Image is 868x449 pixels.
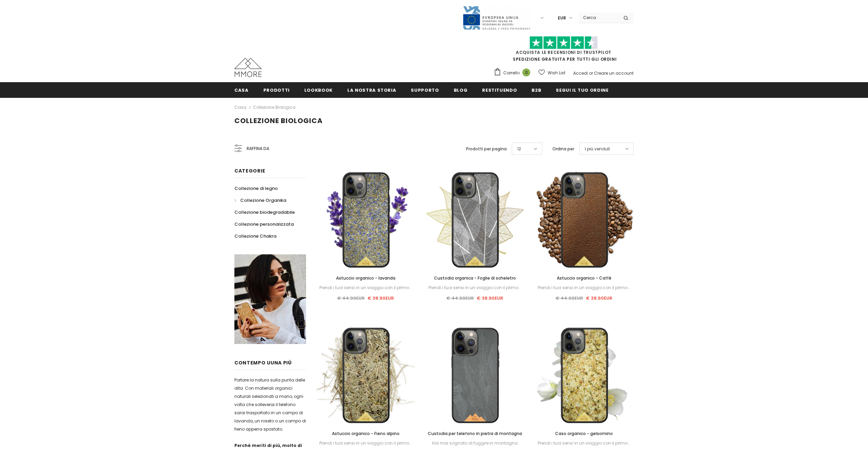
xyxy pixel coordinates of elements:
[538,67,565,79] a: Wish List
[425,274,524,282] a: Custodia organica - Foglie di scheletro
[240,197,286,204] span: Collezione Organika
[428,431,522,436] span: Custodia per telefono in pietra di montagna
[316,439,415,447] div: Prendi i tuoi sensi in un viaggio con il primo...
[530,36,598,49] img: Fidati di Pilot Stars
[316,430,415,437] a: Astuccio organico - Fieno alpino
[347,82,396,98] a: La nostra storia
[482,87,517,93] span: Restituendo
[555,295,583,301] span: € 44.90EUR
[589,70,593,76] span: or
[494,68,534,78] a: Carrello 0
[304,87,333,93] span: Lookbook
[446,295,474,301] span: € 44.90EUR
[425,430,524,437] a: Custodia per telefono in pietra di montagna
[482,82,517,98] a: Restituendo
[555,431,613,436] span: Caso organico - gelsomino
[573,70,588,76] a: Accedi
[234,182,278,194] a: Collezione di legno
[579,13,618,23] input: Search Site
[234,103,246,111] a: Casa
[477,295,503,301] span: € 38.90EUR
[535,284,634,291] div: Prendi i tuoi sensi in un viaggio con il primo...
[556,82,608,98] a: Segui il tuo ordine
[234,206,295,218] a: Collezione biodegradabile
[462,5,531,30] img: Javni Razpis
[532,82,541,98] a: B2B
[586,295,612,301] span: € 38.90EUR
[234,116,323,125] span: Collezione biologica
[234,167,265,174] span: Categorie
[263,82,290,98] a: Prodotti
[234,58,262,77] img: Casi MMORE
[466,146,507,152] label: Prodotti per pagina
[316,284,415,291] div: Prendi i tuoi sensi in un viaggio con il primo...
[247,145,269,152] span: Raffina da
[253,104,295,110] a: Collezione biologica
[532,87,541,93] span: B2B
[454,87,468,93] span: Blog
[556,87,608,93] span: Segui il tuo ordine
[336,275,395,281] span: Astuccio organico - lavanda
[337,295,365,301] span: € 44.90EUR
[367,295,394,301] span: € 38.90EUR
[503,70,520,76] span: Carrello
[234,221,294,227] span: Collezione personalizzata
[517,146,521,152] span: 12
[594,70,634,76] a: Creare un account
[234,209,295,215] span: Collezione biodegradabile
[263,87,290,93] span: Prodotti
[585,146,610,152] span: I più venduti
[552,146,574,152] label: Ordina per
[516,49,611,55] a: Acquista le recensioni di TrustPilot
[425,284,524,291] div: Prendi i tuoi sensi in un viaggio con il primo...
[558,15,566,21] span: EUR
[234,218,294,230] a: Collezione personalizzata
[234,376,306,433] p: Portare la natura sulla punta delle dita. Con materiali organici naturali selezionati a mano, ogn...
[557,275,611,281] span: Astuccio organico - Caffè
[535,430,634,437] a: Caso organico - gelsomino
[462,15,531,20] a: Javni Razpis
[234,233,276,239] span: Collezione Chakra
[454,82,468,98] a: Blog
[234,194,286,206] a: Collezione Organika
[234,230,276,242] a: Collezione Chakra
[494,39,634,62] span: SPEDIZIONE GRATUITA PER TUTTI GLI ORDINI
[434,275,516,281] span: Custodia organica - Foglie di scheletro
[332,431,400,436] span: Astuccio organico - Fieno alpino
[234,359,292,366] span: contempo uUna più
[347,87,396,93] span: La nostra storia
[234,82,249,98] a: Casa
[535,274,634,282] a: Astuccio organico - Caffè
[522,69,530,76] span: 0
[304,82,333,98] a: Lookbook
[411,87,439,93] span: supporto
[548,70,565,76] span: Wish List
[316,274,415,282] a: Astuccio organico - lavanda
[234,87,249,93] span: Casa
[234,185,278,192] span: Collezione di legno
[535,439,634,447] div: Prendi i tuoi sensi in un viaggio con il primo...
[411,82,439,98] a: supporto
